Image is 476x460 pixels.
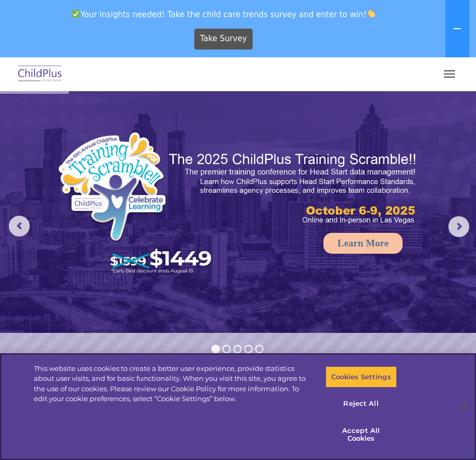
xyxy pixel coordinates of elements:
a: Learn More [323,233,403,254]
span: Take Survey [200,30,247,48]
button: Accept All Cookies [325,420,397,450]
button: Reject All [325,393,397,415]
img: ChildPlus by Procare Solutions [16,62,65,86]
button: Cookies Settings [325,366,397,388]
a: Take Survey [194,29,253,49]
img: ✅ [72,10,80,18]
button: Close [453,395,476,418]
span: Your insights needed! Take the child care trends survey and enter to win! [4,4,443,24]
img: 👏 [367,10,375,18]
div: This website uses cookies to create a better user experience, provide statistics about user visit... [34,364,311,404]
